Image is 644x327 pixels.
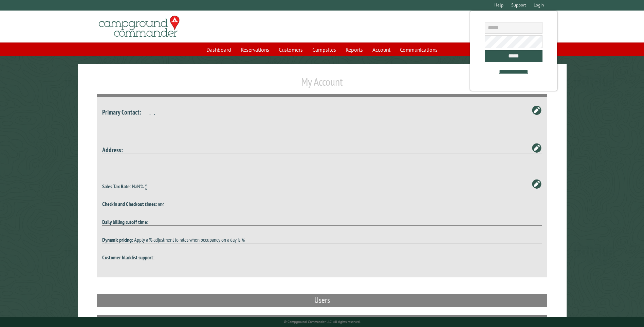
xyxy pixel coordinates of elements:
a: Account [368,43,394,56]
a: Dashboard [202,43,235,56]
a: Reports [342,43,367,56]
strong: Dynamic pricing: [102,236,133,243]
a: Campsites [308,43,340,56]
strong: Primary Contact: [102,108,141,116]
strong: Customer blacklist support: [102,254,154,261]
h1: My Account [97,75,547,94]
span: NaN% () [132,183,147,190]
strong: Checkin and Checkout times: [102,201,157,207]
strong: Daily billing cutoff time: [102,219,148,225]
strong: Sales Tax Rate: [102,183,131,190]
a: Customers [275,43,307,56]
span: and [158,201,165,207]
small: © Campground Commander LLC. All rights reserved. [284,320,361,324]
a: Communications [396,43,442,56]
h4: , , [102,108,541,116]
h2: Users [97,294,547,307]
img: Campground Commander [97,13,182,40]
strong: Address: [102,145,123,154]
span: Apply a % adjustment to rates when occupancy on a day is % [134,236,245,243]
a: Reservations [237,43,273,56]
